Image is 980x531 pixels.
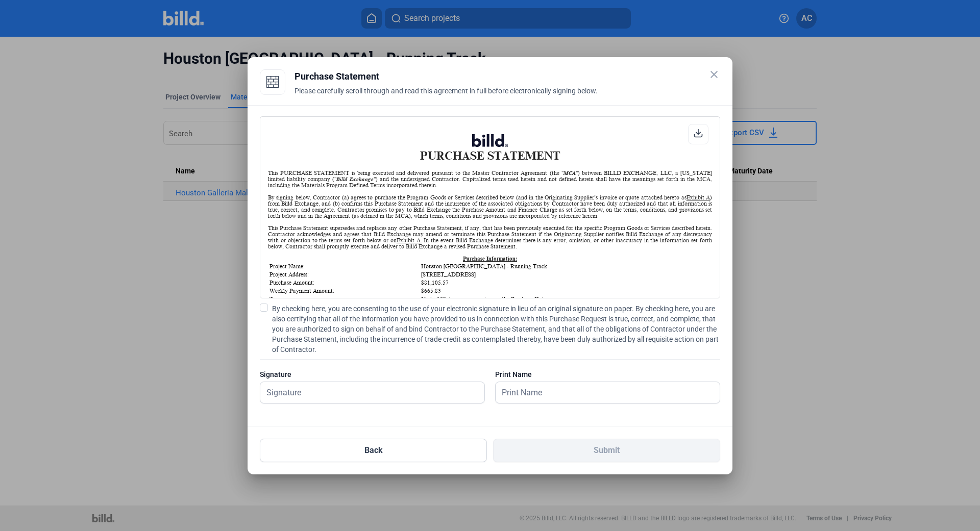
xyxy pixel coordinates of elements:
[493,439,720,462] button: Submit
[268,170,712,188] div: This PURCHASE STATEMENT is being executed and delivered pursuant to the Master Contractor Agreeme...
[336,176,374,182] i: Billd Exchange
[397,237,421,243] u: Exhibit A
[687,194,710,200] u: Exhibit A
[269,271,420,278] td: Project Address:
[563,170,576,176] i: MCA
[268,225,712,249] div: This Purchase Statement supersedes and replaces any other Purchase Statement, if any, that has be...
[268,134,712,162] h1: PURCHASE STATEMENT
[269,295,420,302] td: Term:
[295,69,720,84] div: Purchase Statement
[495,369,720,380] div: Print Name
[295,86,720,108] div: Please carefully scroll through and read this agreement in full before electronically signing below.
[269,287,420,294] td: Weekly Payment Amount:
[260,382,473,403] input: Signature
[463,256,517,262] u: Purchase Information:
[268,194,712,219] div: By signing below, Contractor (a) agrees to purchase the Program Goods or Services described below...
[421,287,711,294] td: $665.83
[421,271,711,278] td: [STREET_ADDRESS]
[260,439,487,462] button: Back
[272,304,720,355] span: By checking here, you are consenting to the use of your electronic signature in lieu of an origin...
[708,68,720,81] mat-icon: close
[421,263,711,270] td: Houston [GEOGRAPHIC_DATA] - Running Track
[260,369,485,380] div: Signature
[421,279,711,286] td: $81,105.57
[269,263,420,270] td: Project Name:
[421,295,711,302] td: Up to 120 days, commencing on the Purchase Date
[496,382,708,403] input: Print Name
[269,279,420,286] td: Purchase Amount:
